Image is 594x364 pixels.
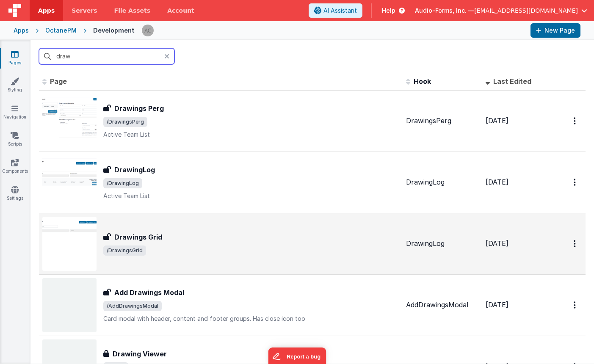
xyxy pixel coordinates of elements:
[415,6,474,15] span: Audio-Forms, Inc. —
[113,349,167,359] h3: Drawing Viewer
[93,26,135,35] div: Development
[103,301,162,311] span: /AddDrawingsModal
[382,6,395,15] span: Help
[486,116,508,125] span: [DATE]
[486,301,508,309] span: [DATE]
[323,6,357,15] span: AI Assistant
[103,130,399,139] p: Active Team List
[114,103,164,113] h3: Drawings Perg
[14,26,29,35] div: Apps
[103,245,146,256] span: /DrawingsGrid
[103,192,399,200] p: Active Team List
[493,77,531,85] span: Last Edited
[50,77,67,85] span: Page
[38,6,55,15] span: Apps
[103,117,147,127] span: /DrawingsPerg
[309,3,362,18] button: AI Assistant
[406,177,479,187] div: DrawingLog
[406,116,479,126] div: DrawingsPerg
[103,178,142,188] span: /DrawingLog
[414,77,431,85] span: Hook
[486,178,508,186] span: [DATE]
[406,300,479,310] div: AddDrawingsModal
[114,165,155,175] h3: DrawingLog
[569,174,582,191] button: Options
[406,239,479,248] div: DrawingLog
[530,23,580,38] button: New Page
[474,6,578,15] span: [EMAIL_ADDRESS][DOMAIN_NAME]
[103,314,399,323] p: Card modal with header, content and footer groups. Has close icon too
[45,26,77,35] div: OctanePM
[114,232,162,242] h3: Drawings Grid
[569,235,582,252] button: Options
[72,6,97,15] span: Servers
[569,296,582,314] button: Options
[569,112,582,130] button: Options
[39,48,174,64] input: Search pages, id's ...
[415,6,587,15] button: Audio-Forms, Inc. — [EMAIL_ADDRESS][DOMAIN_NAME]
[114,6,151,15] span: File Assets
[486,239,508,248] span: [DATE]
[142,25,154,36] img: e1205bf731cae5f591faad8638e24ab9
[114,287,184,298] h3: Add Drawings Modal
